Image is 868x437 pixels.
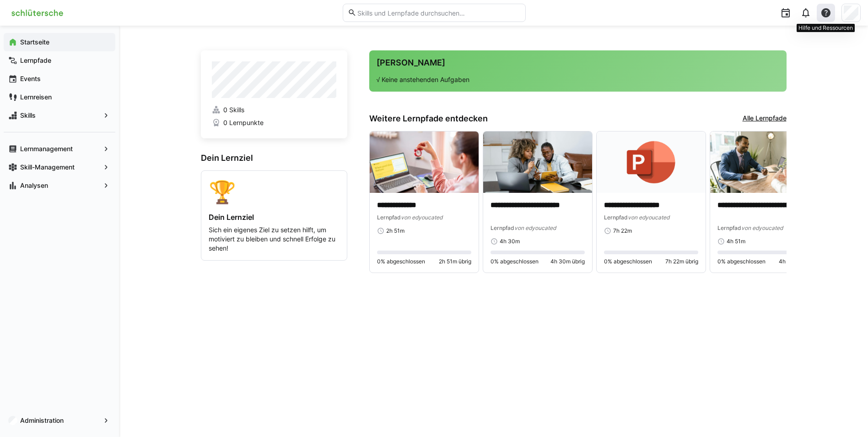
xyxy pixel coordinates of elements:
span: 4h 30m [500,238,520,245]
h3: Dein Lernziel [201,153,347,163]
span: 0% abgeschlossen [491,258,539,265]
span: 4h 30m übrig [550,258,585,265]
span: 0 Lernpunkte [223,118,264,127]
h4: Dein Lernziel [209,213,340,222]
span: Lernpfad [377,214,401,221]
span: 4h 51m übrig [779,258,812,265]
p: Sich ein eigenes Ziel zu setzen hilft, um motiviert zu bleiben und schnell Erfolge zu sehen! [209,225,340,253]
span: von edyoucated [401,214,442,221]
span: Lernpfad [604,214,628,221]
span: 0% abgeschlossen [377,258,425,265]
span: 0% abgeschlossen [604,258,652,265]
div: Hilfe und Ressourcen [797,24,855,32]
img: image [710,131,819,193]
span: 4h 51m [727,238,745,245]
img: image [370,131,479,193]
input: Skills und Lernpfade durchsuchen… [356,9,520,17]
a: 0 Skills [212,105,336,115]
span: 0 Skills [223,105,244,115]
div: 🏆 [209,178,340,205]
span: von edyoucated [741,224,783,231]
p: √ Keine anstehenden Aufgaben [377,75,779,84]
span: 7h 22m übrig [665,258,698,265]
span: von edyoucated [628,214,669,221]
span: 0% abgeschlossen [717,258,766,265]
span: Lernpfad [717,224,741,231]
span: von edyoucated [514,224,556,231]
span: 2h 51m [386,227,404,235]
h3: [PERSON_NAME] [377,58,779,68]
span: 2h 51m übrig [439,258,471,265]
span: 7h 22m [613,227,632,235]
a: Alle Lernpfade [743,114,787,124]
h3: Weitere Lernpfade entdecken [369,114,488,124]
img: image [483,131,592,193]
span: Lernpfad [491,224,514,231]
img: image [597,131,706,193]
